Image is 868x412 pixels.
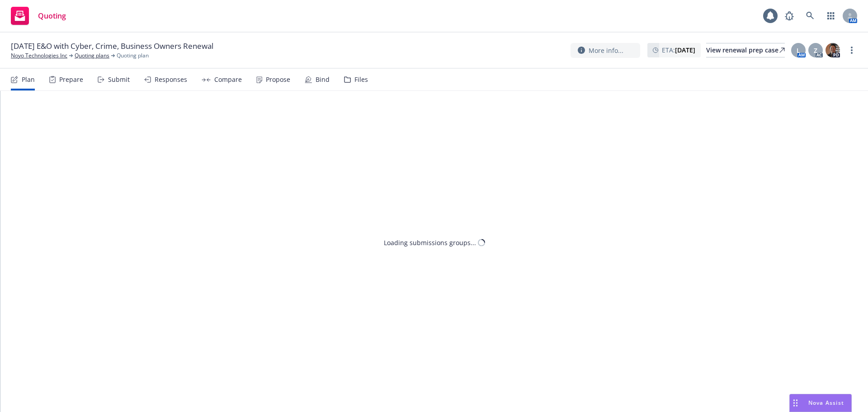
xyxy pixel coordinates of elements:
[117,52,149,60] span: Quoting plan
[354,76,368,83] div: Files
[822,7,840,25] a: Switch app
[22,76,35,83] div: Plan
[814,46,817,55] span: Z
[780,7,798,25] a: Report a Bug
[571,43,640,58] button: More info...
[808,399,844,407] span: Nova Assist
[706,43,785,57] div: View renewal prep case
[662,45,695,55] span: ETA :
[790,394,801,412] div: Drag to move
[59,76,83,83] div: Prepare
[7,3,70,28] a: Quoting
[846,45,857,56] a: more
[266,76,290,83] div: Propose
[675,46,695,54] strong: [DATE]
[38,12,66,19] span: Quoting
[11,52,67,60] a: Noyo Technologies Inc
[384,238,476,247] div: Loading submissions groups...
[797,46,800,55] span: L
[826,43,840,57] img: photo
[214,76,242,83] div: Compare
[589,46,623,55] span: More info...
[108,76,130,83] div: Submit
[155,76,187,83] div: Responses
[706,43,785,57] a: View renewal prep case
[11,41,213,52] span: [DATE] E&O with Cyber, Crime, Business Owners Renewal
[789,394,852,412] button: Nova Assist
[75,52,109,60] a: Quoting plans
[316,76,330,83] div: Bind
[801,7,819,25] a: Search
